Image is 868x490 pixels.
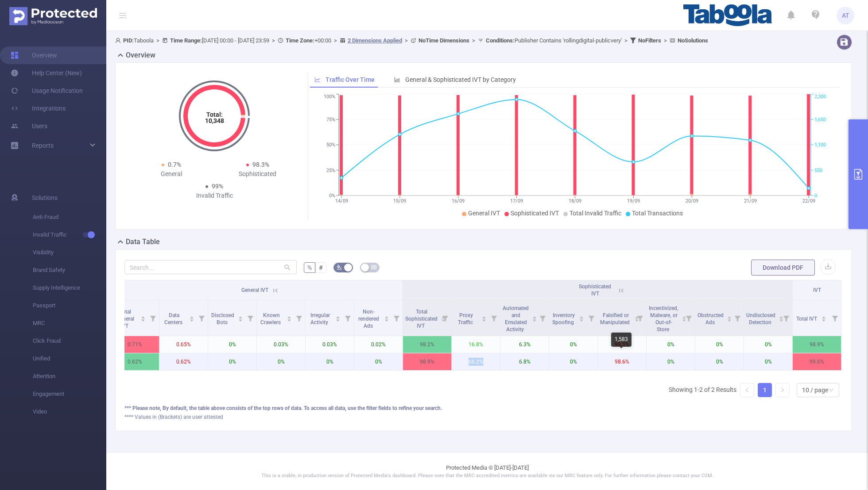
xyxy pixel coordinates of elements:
a: Users [11,117,47,135]
span: General & Sophisticated IVT by Category [405,76,516,83]
i: icon: bar-chart [394,77,400,83]
tspan: 10,348 [205,117,224,124]
div: Sophisticated [214,169,301,179]
span: Total General IVT [116,309,134,329]
p: 0.62% [159,353,208,370]
i: Filter menu [488,300,500,336]
i: icon: caret-down [238,318,243,321]
span: Unified [33,350,106,367]
b: PID: [123,37,134,44]
p: 0.71% [111,336,159,353]
tspan: Total: [206,111,223,118]
i: Filter menu [731,300,744,336]
b: No Time Dimensions [418,37,469,44]
tspan: 0 [814,193,817,199]
i: Filter menu [195,300,208,336]
i: Filter menu [634,300,646,336]
p: 0.65% [159,336,208,353]
tspan: 17/09 [510,198,523,204]
div: Sort [384,315,389,320]
span: Irregular Activity [310,312,330,325]
u: 2 Dimensions Applied [348,37,402,44]
span: Anti-Fraud [33,208,106,226]
li: Next Page [775,383,790,397]
span: Total Transactions [632,210,683,217]
tspan: 20/09 [685,198,698,204]
p: 98.5% [598,336,646,353]
i: icon: caret-up [482,315,487,318]
tspan: 15/09 [393,198,406,204]
span: % [307,264,312,271]
p: 98.2% [403,336,451,353]
span: Attention [33,367,106,385]
i: Filter menu [293,300,305,336]
tspan: 2,200 [814,94,826,100]
i: icon: caret-up [238,315,243,318]
i: icon: caret-up [727,315,732,318]
i: icon: caret-up [579,315,584,318]
p: 0% [744,336,792,353]
i: icon: caret-down [821,318,826,321]
i: icon: caret-up [141,315,146,318]
li: Showing 1-2 of 2 Results [669,383,736,397]
p: 99.6% [793,353,841,370]
span: > [469,37,478,44]
span: Engagement [33,385,106,403]
p: 6.3% [500,336,549,353]
span: Undisclosed Detection [746,312,775,325]
i: icon: down [829,387,834,394]
p: This is a stable, in production version of Protected Media's dashboard. Please note that the MRC ... [128,472,846,480]
div: 1,583 [611,333,632,347]
i: Filter menu [585,300,597,336]
p: 0% [647,336,695,353]
i: Filter menu [439,300,451,336]
i: icon: caret-up [336,315,341,318]
span: Supply Intelligence [33,279,106,297]
img: Protected Media [9,7,97,25]
b: Time Zone: [286,37,314,44]
b: Conditions : [486,37,515,44]
span: Solutions [32,189,58,207]
i: Filter menu [536,300,549,336]
span: Inventory Spoofing [552,312,575,325]
span: Invalid Traffic [33,226,106,244]
li: Previous Page [740,383,754,397]
i: icon: caret-down [779,318,783,321]
span: Total Invalid Traffic [570,210,621,217]
span: IVT [813,287,821,293]
div: 10 / page [802,383,828,397]
div: Sort [140,315,146,320]
span: Visibility [33,244,106,261]
div: Invalid Traffic [171,191,258,200]
span: Obstructed Ads [697,312,724,325]
tspan: 18/09 [569,198,581,204]
i: icon: caret-down [287,318,292,321]
p: 0% [549,353,597,370]
i: icon: caret-down [682,318,686,321]
i: Filter menu [390,300,403,336]
tspan: 19/09 [627,198,639,204]
a: Usage Notification [11,82,83,100]
a: Reports [32,137,54,154]
a: Help Center (New) [11,64,82,82]
footer: Protected Media © [DATE]-[DATE] [106,452,868,490]
i: icon: bg-colors [337,264,342,270]
tspan: 14/09 [335,198,348,204]
span: Incentivized, Malware, or Out-of-Store [649,305,678,333]
p: 0% [549,336,597,353]
i: icon: caret-up [779,315,783,318]
span: Video [33,403,106,421]
span: Proxy Traffic [458,312,474,325]
tspan: 550 [814,168,822,173]
p: 0% [695,336,744,353]
p: 98.6% [598,353,646,370]
span: Click Fraud [33,332,106,350]
a: Overview [11,46,57,64]
i: icon: caret-down [482,318,487,321]
div: Sort [287,315,292,320]
tspan: 21/09 [744,198,756,204]
p: 66.2% [452,353,500,370]
span: 99% [212,183,223,190]
span: Sophisticated IVT [579,283,611,297]
tspan: 25% [326,168,335,173]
